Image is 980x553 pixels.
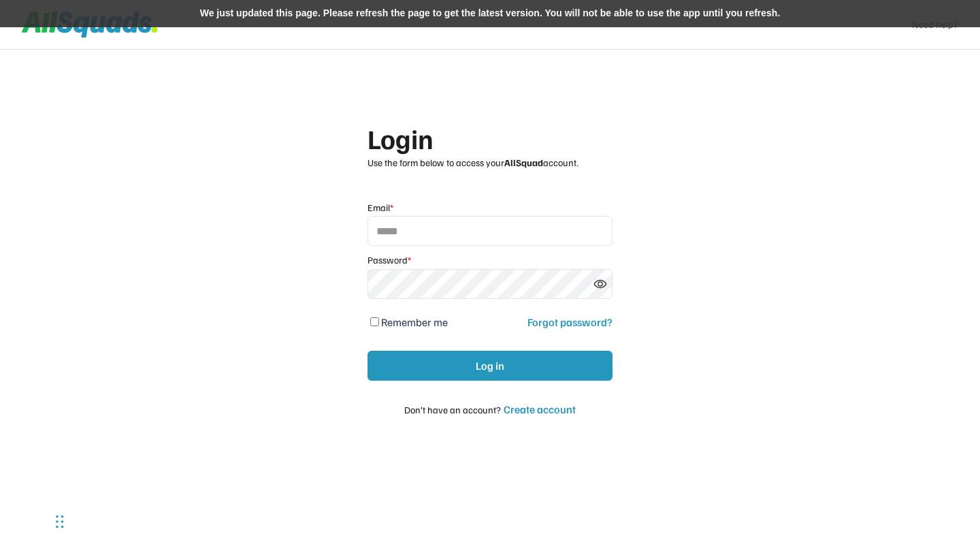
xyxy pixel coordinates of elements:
label: Remember me [381,315,448,329]
div: Don’t have an account? [404,402,501,417]
div: Use the form below to access your account. [367,157,612,169]
div: Password [367,254,411,266]
strong: AllSquad [504,157,543,168]
div: Email [367,202,393,214]
div: Login [367,123,612,154]
div: Forgot password? [527,315,612,329]
div: Create account [504,402,576,416]
button: Log in [367,351,612,381]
